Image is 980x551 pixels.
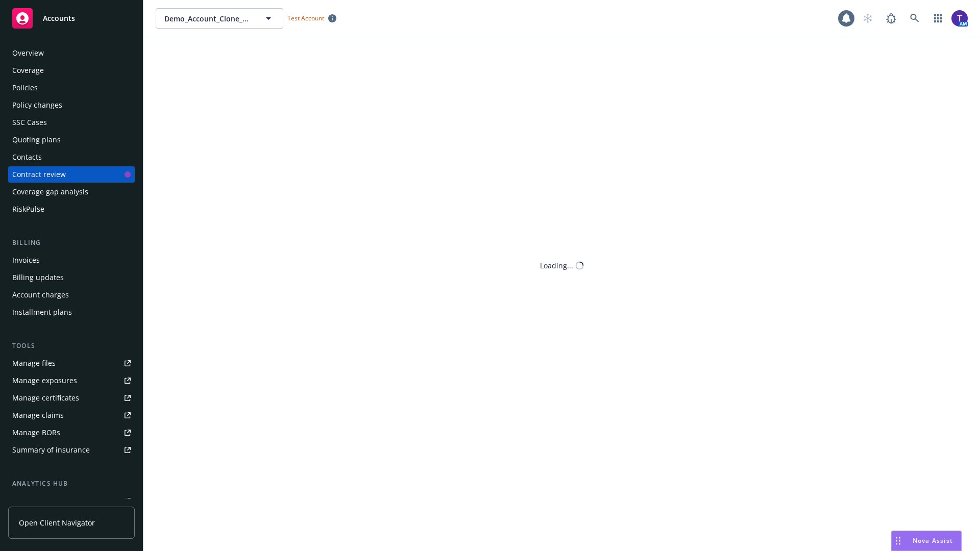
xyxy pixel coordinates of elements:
a: Loss summary generator [8,493,135,509]
a: Account charges [8,287,135,303]
div: Coverage [12,62,44,79]
div: Manage exposures [12,372,77,389]
div: Analytics hub [8,479,135,489]
div: Drag to move [892,531,904,550]
a: Manage certificates [8,390,135,406]
div: Summary of insurance [12,442,90,458]
a: Search [904,8,925,29]
div: Tools [8,341,135,351]
span: Open Client Navigator [19,517,95,528]
div: Installment plans [12,304,72,320]
span: Nova Assist [913,536,953,545]
button: Demo_Account_Clone_QA_CR_Tests_Prospect [156,8,283,29]
div: Billing [8,238,135,248]
a: Contacts [8,149,135,165]
a: Coverage [8,62,135,79]
div: Quoting plans [12,132,61,148]
div: Loading... [540,260,573,271]
div: Coverage gap analysis [12,184,88,200]
span: Accounts [43,14,75,22]
a: Switch app [928,8,948,29]
a: Coverage gap analysis [8,184,135,200]
a: Manage exposures [8,372,135,389]
a: Summary of insurance [8,442,135,458]
a: Manage files [8,355,135,371]
div: Contract review [12,166,66,183]
img: photo [951,10,968,27]
a: Quoting plans [8,132,135,148]
a: Billing updates [8,269,135,286]
a: SSC Cases [8,114,135,131]
span: Test Account [287,14,324,22]
div: Manage certificates [12,390,79,406]
div: Loss summary generator [12,493,97,509]
button: Nova Assist [891,531,962,551]
div: Manage files [12,355,56,371]
a: Contract review [8,166,135,183]
div: RiskPulse [12,201,44,217]
div: SSC Cases [12,114,47,131]
a: Overview [8,45,135,61]
span: Test Account [283,13,340,23]
a: RiskPulse [8,201,135,217]
a: Policies [8,80,135,96]
div: Policy changes [12,97,62,113]
span: Demo_Account_Clone_QA_CR_Tests_Prospect [164,13,253,24]
div: Overview [12,45,44,61]
a: Manage BORs [8,424,135,441]
a: Report a Bug [881,8,901,29]
div: Policies [12,80,38,96]
a: Invoices [8,252,135,268]
div: Account charges [12,287,69,303]
a: Manage claims [8,407,135,423]
a: Start snowing [857,8,878,29]
div: Billing updates [12,269,64,286]
div: Manage BORs [12,424,60,441]
div: Invoices [12,252,40,268]
a: Accounts [8,4,135,33]
a: Installment plans [8,304,135,320]
div: Contacts [12,149,42,165]
a: Policy changes [8,97,135,113]
div: Manage claims [12,407,64,423]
